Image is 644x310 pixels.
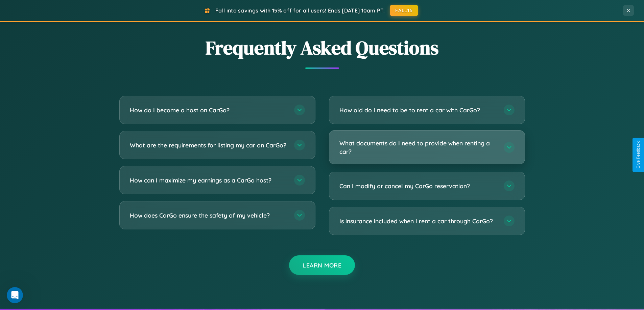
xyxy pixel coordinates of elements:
h3: What are the requirements for listing my car on CarGo? [130,141,287,149]
h3: How do I become a host on CarGo? [130,106,287,114]
span: Fall into savings with 15% off for all users! Ends [DATE] 10am PT. [215,7,385,14]
h2: Frequently Asked Questions [119,35,525,61]
button: FALL15 [390,5,418,16]
button: Learn More [289,255,355,275]
h3: What documents do I need to provide when renting a car? [339,139,497,156]
h3: How old do I need to be to rent a car with CarGo? [339,106,497,114]
h3: How can I maximize my earnings as a CarGo host? [130,176,287,185]
div: Give Feedback [636,141,641,169]
h3: Can I modify or cancel my CarGo reservation? [339,182,497,190]
h3: How does CarGo ensure the safety of my vehicle? [130,211,287,220]
h3: Is insurance included when I rent a car through CarGo? [339,217,497,225]
iframe: Intercom live chat [7,287,23,303]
